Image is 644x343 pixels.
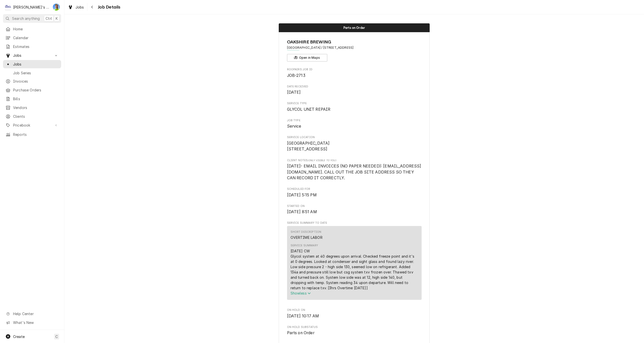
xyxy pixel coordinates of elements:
[291,230,321,234] div: Short Description
[13,62,59,67] span: Jobs
[287,209,317,214] span: [DATE] 8:51 AM
[12,16,40,21] span: Search anything
[287,101,422,112] div: Service Type
[3,121,61,129] a: Go to Pricebook
[3,130,61,139] a: Reports
[3,77,61,85] a: Invoices
[287,164,421,180] span: [DATE]- EMAIL INVOICES (NO PAPER NEEDED): [EMAIL_ADDRESS][DOMAIN_NAME]. CALL OUT THE JOB SITE ADD...
[55,334,58,339] span: C
[46,16,52,21] span: Ctrl
[287,140,422,152] span: Service Location
[287,39,422,45] span: Name
[53,4,60,11] div: GA
[5,4,12,11] div: C
[75,5,84,10] span: Jobs
[5,4,12,11] div: Clay's Refrigeration's Avatar
[287,325,422,336] div: On Hold SubStatus
[287,330,314,335] span: Parts on Order
[291,291,418,296] button: Showless
[287,141,330,152] span: [GEOGRAPHIC_DATA] [STREET_ADDRESS]
[287,204,422,208] span: Started On
[287,85,422,89] span: Date Received
[13,53,51,58] span: Jobs
[287,209,422,215] span: Started On
[287,158,422,162] span: Client Notes
[287,192,422,198] span: Scheduled For
[287,101,422,105] span: Service Type
[287,135,422,152] div: Service Location
[287,163,422,181] span: [object Object]
[287,119,422,129] div: Job Type
[287,73,422,79] span: Roopairs Job ID
[88,3,96,11] button: Navigate back
[287,158,422,181] div: [object Object]
[291,248,418,291] div: [DATE] CW Glycol system at 40 degrees upon arrival. Checked freeze point and it's at 0 degrees. L...
[287,204,422,215] div: Started On
[287,119,422,123] span: Job Type
[287,330,422,336] span: On Hold SubStatus
[3,60,61,68] a: Jobs
[3,310,61,318] a: Go to Help Center
[287,325,422,329] span: On Hold SubStatus
[13,79,59,84] span: Invoices
[287,89,422,95] span: Date Received
[13,114,59,119] span: Clients
[308,159,336,162] span: (Only Visible to You)
[3,69,61,77] a: Job Series
[287,308,422,319] div: On Hold On
[287,135,422,139] span: Service Location
[291,291,311,295] span: Show less
[3,318,61,327] a: Go to What's New
[287,73,305,78] span: JOB-2713
[3,25,61,33] a: Home
[13,132,59,137] span: Reports
[96,4,120,11] span: Job Details
[287,85,422,95] div: Date Received
[13,123,51,128] span: Pricebook
[3,103,61,112] a: Vendors
[53,4,60,11] div: Greg Austin's Avatar
[287,39,422,62] div: Client Information
[13,35,59,40] span: Calendar
[291,244,318,248] div: Service Summary
[287,187,422,198] div: Scheduled For
[13,334,25,339] span: Create
[13,105,59,110] span: Vendors
[3,95,61,103] a: Bills
[3,14,61,23] button: Search anythingCtrlK
[13,87,59,93] span: Purchase Orders
[13,311,58,316] span: Help Center
[287,45,422,50] span: Address
[287,313,422,319] span: On Hold On
[287,107,331,112] span: GLYCOL UNIT REPAIR
[3,112,61,121] a: Clients
[287,221,422,225] span: Service Summary To Date
[279,23,430,32] div: Status
[287,314,319,318] span: [DATE] 10:17 AM
[287,226,422,302] div: Service Summary
[287,54,327,62] button: Open in Maps
[13,96,59,101] span: Bills
[287,123,422,129] span: Job Type
[13,320,58,325] span: What's New
[291,235,323,240] div: OVERTIME LABOR
[287,106,422,112] span: Service Type
[3,42,61,51] a: Estimates
[13,44,59,49] span: Estimates
[3,34,61,42] a: Calendar
[3,51,61,60] a: Go to Jobs
[13,70,59,76] span: Job Series
[287,193,317,197] span: [DATE] 5:15 PM
[287,308,422,312] span: On Hold On
[287,68,422,72] span: Roopairs Job ID
[56,16,58,21] span: K
[3,86,61,94] a: Purchase Orders
[287,124,301,129] span: Service
[287,221,422,302] div: Service Summary To Date
[287,90,301,95] span: [DATE]
[13,26,59,32] span: Home
[287,68,422,78] div: Roopairs Job ID
[13,5,50,10] div: [PERSON_NAME]'s Refrigeration
[66,3,86,11] a: Jobs
[343,26,365,29] span: Parts on Order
